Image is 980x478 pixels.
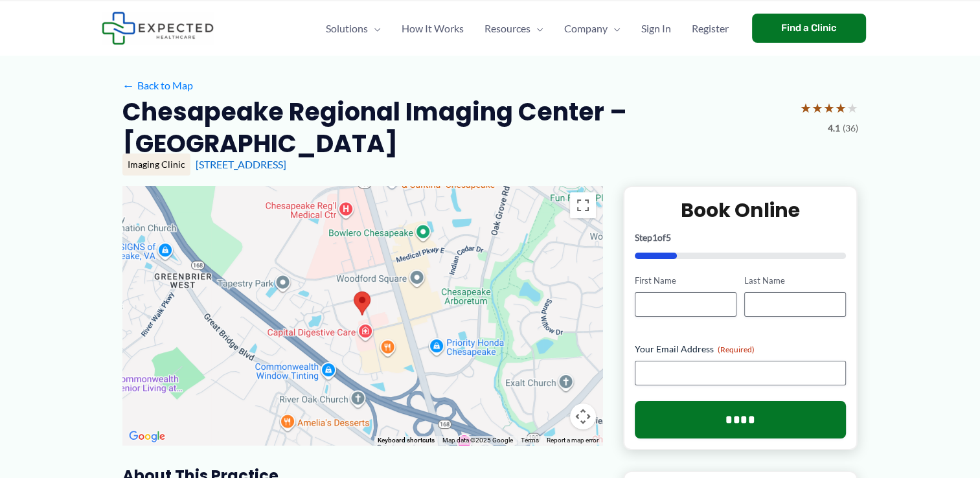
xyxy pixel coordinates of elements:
[641,6,671,51] span: Sign In
[635,233,847,242] p: Step of
[570,404,596,429] button: Map camera controls
[744,275,846,287] label: Last Name
[102,12,214,45] img: Expected Healthcare Logo - side, dark font, small
[843,120,858,137] span: (36)
[122,96,790,160] h2: Chesapeake Regional Imaging Center – [GEOGRAPHIC_DATA]
[718,345,755,354] span: (Required)
[635,275,736,287] label: First Name
[122,154,190,176] div: Imaging Clinic
[474,6,554,51] a: ResourcesMenu Toggle
[652,232,657,243] span: 1
[800,96,812,120] span: ★
[828,120,840,137] span: 4.1
[547,437,598,444] a: Report a map error
[521,437,539,444] a: Terms (opens in new tab)
[681,6,739,51] a: Register
[847,96,858,120] span: ★
[484,6,530,51] span: Resources
[835,96,847,120] span: ★
[442,437,513,444] span: Map data ©2025 Google
[666,232,671,243] span: 5
[570,192,596,218] button: Toggle fullscreen view
[402,6,464,51] span: How It Works
[122,79,135,91] span: ←
[631,6,681,51] a: Sign In
[326,6,368,51] span: Solutions
[635,343,847,356] label: Your Email Address
[564,6,608,51] span: Company
[608,6,621,51] span: Menu Toggle
[378,436,435,445] button: Keyboard shortcuts
[315,6,391,51] a: SolutionsMenu Toggle
[554,6,631,51] a: CompanyMenu Toggle
[315,6,739,51] nav: Primary Site Navigation
[812,96,823,120] span: ★
[823,96,835,120] span: ★
[126,428,168,445] a: Open this area in Google Maps (opens a new window)
[196,158,286,170] a: [STREET_ADDRESS]
[752,14,866,43] a: Find a Clinic
[122,76,193,95] a: ←Back to Map
[635,198,847,223] h2: Book Online
[126,428,168,445] img: Google
[530,6,543,51] span: Menu Toggle
[692,6,729,51] span: Register
[368,6,381,51] span: Menu Toggle
[391,6,474,51] a: How It Works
